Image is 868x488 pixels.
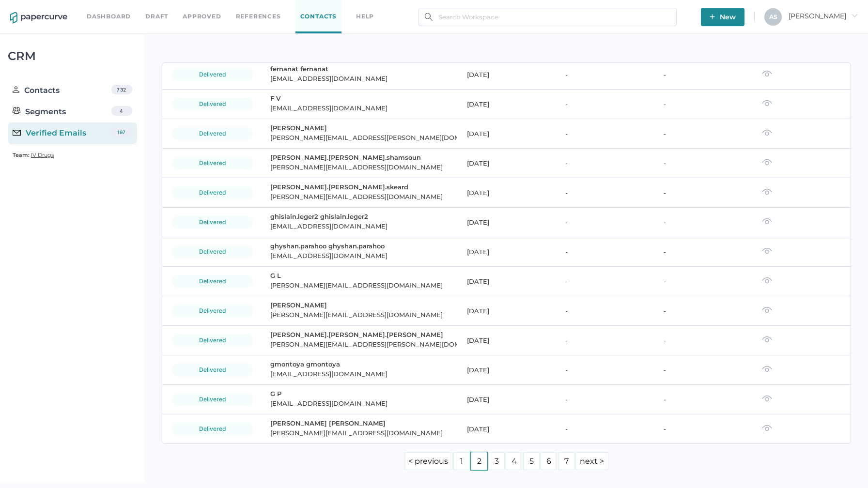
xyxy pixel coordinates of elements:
td: [DATE] [457,267,556,296]
a: Page 2 is your current page [471,452,487,470]
div: Verified Emails [13,127,86,139]
td: [DATE] [457,385,556,414]
div: [PERSON_NAME] [270,124,455,132]
td: - [556,296,654,326]
div: [PERSON_NAME][EMAIL_ADDRESS][DOMAIN_NAME] [270,191,455,202]
td: - [556,326,654,355]
div: [EMAIL_ADDRESS][DOMAIN_NAME] [270,73,455,84]
a: References [236,11,281,22]
td: - [654,296,752,326]
img: search.bf03fe8b.svg [425,13,433,21]
td: - [556,414,654,444]
td: - [556,149,654,178]
td: - [654,326,752,355]
td: - [654,208,752,237]
td: - [654,90,752,119]
div: ghyshan.parahoo ghyshan.parahoo [270,242,455,250]
div: 4 [111,106,132,116]
img: eye-dark-gray.f4908118.svg [762,306,772,313]
a: Page 1 [453,452,470,470]
img: person.20a629c4.svg [13,86,19,93]
td: - [556,385,654,414]
div: fernanat fernanat [270,65,455,73]
button: New [701,8,744,26]
div: G L [270,272,455,279]
a: Page 7 [558,452,574,470]
td: - [654,267,752,296]
img: eye-dark-gray.f4908118.svg [762,247,772,254]
div: [PERSON_NAME].[PERSON_NAME].shamsoun [270,153,455,161]
div: [PERSON_NAME][EMAIL_ADDRESS][DOMAIN_NAME] [270,427,455,439]
td: - [654,355,752,385]
a: Dashboard [87,11,131,22]
img: eye-dark-gray.f4908118.svg [762,395,772,402]
div: F V [270,94,455,102]
td: - [556,90,654,119]
a: Page 6 [541,452,557,470]
img: papercurve-logo-colour.7244d18c.svg [10,12,67,24]
div: delivered [172,186,253,199]
div: help [356,11,374,22]
div: [EMAIL_ADDRESS][DOMAIN_NAME] [270,250,455,261]
div: delivered [172,423,253,435]
input: Search Workspace [418,8,677,26]
div: [EMAIL_ADDRESS][DOMAIN_NAME] [270,102,455,114]
img: eye-dark-gray.f4908118.svg [762,159,772,166]
div: [EMAIL_ADDRESS][DOMAIN_NAME] [270,220,455,232]
div: [PERSON_NAME][EMAIL_ADDRESS][PERSON_NAME][DOMAIN_NAME] [270,132,455,143]
img: eye-dark-gray.f4908118.svg [762,218,772,225]
div: CRM [8,52,137,61]
td: [DATE] [457,296,556,326]
div: delivered [172,98,253,110]
td: - [556,60,654,90]
div: delivered [172,275,253,288]
td: [DATE] [457,119,556,149]
img: plus-white.e19ec114.svg [710,14,715,19]
td: [DATE] [457,237,556,267]
td: [DATE] [457,326,556,355]
div: delivered [172,334,253,347]
span: A S [769,13,777,20]
a: Draft [145,11,168,22]
img: eye-dark-gray.f4908118.svg [762,100,772,107]
td: - [556,237,654,267]
div: delivered [172,216,253,229]
a: Next page [575,452,608,470]
i: arrow_right [851,12,858,19]
td: [DATE] [457,60,556,90]
div: 732 [111,85,132,94]
span: IV Drugs [31,152,54,158]
div: delivered [172,364,253,376]
div: G P [270,390,455,397]
img: eye-dark-gray.f4908118.svg [762,129,772,136]
ul: Pagination [162,452,851,471]
img: eye-dark-gray.f4908118.svg [762,277,772,284]
span: New [710,8,736,26]
div: [PERSON_NAME][EMAIL_ADDRESS][DOMAIN_NAME] [270,309,455,320]
td: [DATE] [457,355,556,385]
div: Segments [13,106,66,118]
div: delivered [172,68,253,81]
img: eye-dark-gray.f4908118.svg [762,425,772,431]
td: - [654,414,752,444]
a: Page 4 [506,452,522,470]
td: [DATE] [457,414,556,444]
div: [PERSON_NAME].[PERSON_NAME].skeard [270,183,455,191]
div: delivered [172,393,253,406]
div: [EMAIL_ADDRESS][DOMAIN_NAME] [270,397,455,409]
img: eye-dark-gray.f4908118.svg [762,366,772,372]
span: [PERSON_NAME] [789,12,858,20]
td: - [556,178,654,208]
img: segments.b9481e3d.svg [13,107,20,114]
div: [PERSON_NAME][EMAIL_ADDRESS][DOMAIN_NAME] [270,161,455,173]
img: eye-dark-gray.f4908118.svg [762,70,772,77]
a: Approved [183,11,221,22]
img: eye-dark-gray.f4908118.svg [762,188,772,195]
div: ghislain.leger2 ghislain.leger2 [270,213,455,220]
div: delivered [172,305,253,317]
div: Contacts [13,85,60,96]
td: [DATE] [457,208,556,237]
a: Page 5 [523,452,540,470]
td: [DATE] [457,178,556,208]
div: [PERSON_NAME] [270,301,455,309]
